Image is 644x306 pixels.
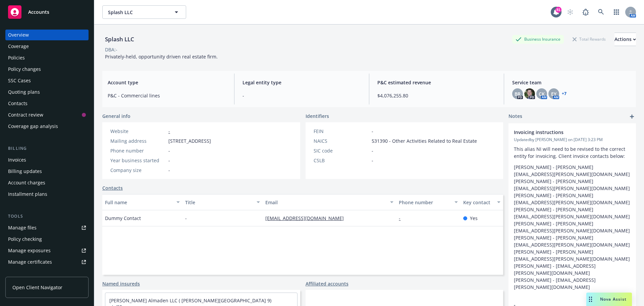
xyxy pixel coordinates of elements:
span: Dummy Contact [105,215,141,222]
div: Email [265,199,386,206]
a: Policy checking [5,234,89,245]
a: Named insureds [102,280,140,287]
span: Accounts [28,9,49,15]
span: P&C - Commercial lines [108,92,226,99]
a: Contract review [5,110,89,120]
span: Notes [508,113,522,121]
a: - [399,215,406,221]
a: Manage claims [5,268,89,279]
span: 531390 - Other Activities Related to Real Estate [372,137,477,144]
span: Account type [108,79,226,86]
div: Year business started [110,157,166,164]
div: Quoting plans [8,87,40,97]
span: - [185,215,187,222]
a: Coverage gap analysis [5,121,89,132]
a: Start snowing [563,5,577,19]
span: - [243,92,361,99]
button: Key contact [461,194,503,210]
span: General info [102,113,130,120]
div: 81 [555,7,561,13]
a: Affiliated accounts [306,280,348,287]
button: Email [263,194,396,210]
a: SSC Cases [5,75,89,86]
div: Business Insurance [512,35,564,43]
a: add [628,113,636,121]
a: Billing updates [5,166,89,177]
span: Privately-held, opportunity driven real estate firm. [105,53,218,60]
a: Manage files [5,222,89,233]
div: Manage claims [8,268,42,279]
span: Identifiers [306,113,329,120]
a: Invoices [5,155,89,165]
a: Search [594,5,608,19]
div: Manage exposures [8,245,51,256]
div: Installment plans [8,189,47,200]
div: Billing [5,145,89,152]
a: [EMAIL_ADDRESS][DOMAIN_NAME] [265,215,349,221]
img: photo [524,88,535,99]
a: Account charges [5,177,89,188]
div: Policies [8,52,25,63]
div: Full name [105,199,172,206]
button: Splash LLC [102,5,186,19]
a: [PERSON_NAME] Almaden LLC ( [PERSON_NAME][GEOGRAPHIC_DATA] 9) [109,297,271,304]
div: Invoices [8,155,26,165]
div: CSLB [314,157,369,164]
span: Legal entity type [243,79,361,86]
div: Overview [8,30,29,40]
a: Report a Bug [579,5,592,19]
a: Installment plans [5,189,89,200]
button: Nova Assist [586,293,632,306]
div: NAICS [314,137,369,144]
div: Phone number [399,199,450,206]
div: Contract review [8,110,43,120]
a: Policies [5,52,89,63]
span: Yes [470,215,478,222]
span: - [372,147,373,154]
span: Open Client Navigator [12,284,62,291]
div: Billing updates [8,166,42,177]
button: Actions [614,33,636,46]
span: - [372,157,373,164]
div: DBA: - [105,46,117,53]
div: FEIN [314,128,369,135]
div: SSC Cases [8,75,31,86]
a: - [168,128,170,134]
p: This alias NI will need to be revised to the correct entity for invoicing. Client invoice contact... [514,145,631,160]
span: CK [539,90,545,97]
span: $4,076,255.80 [377,92,496,99]
span: Splash LLC [108,9,166,16]
span: - [168,167,170,174]
span: - [372,128,373,135]
div: Coverage gap analysis [8,121,58,132]
div: Invoicing instructionsUpdatedby [PERSON_NAME] on [DATE] 3:23 PMThis alias NI will need to be revi... [508,123,636,296]
span: Service team [512,79,631,86]
div: Drag to move [586,293,595,306]
div: Contacts [8,98,28,109]
span: EY [551,90,556,97]
a: Overview [5,30,89,40]
a: Contacts [102,184,123,191]
a: Manage exposures [5,245,89,256]
div: Tools [5,213,89,220]
span: [STREET_ADDRESS] [168,137,211,144]
button: Title [182,194,263,210]
button: Full name [102,194,182,210]
a: Policy changes [5,64,89,75]
div: Actions [614,33,636,46]
div: Manage files [8,222,37,233]
a: Quoting plans [5,87,89,97]
div: Mailing address [110,137,166,144]
div: Policy checking [8,234,42,245]
div: Phone number [110,147,166,154]
a: +7 [562,92,567,96]
div: Coverage [8,41,29,52]
div: Account charges [8,177,45,188]
a: Accounts [5,3,89,21]
div: Manage certificates [8,257,52,267]
div: Splash LLC [102,35,137,44]
span: Updated by [PERSON_NAME] on [DATE] 3:23 PM [514,137,631,143]
a: Contacts [5,98,89,109]
div: Title [185,199,253,206]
